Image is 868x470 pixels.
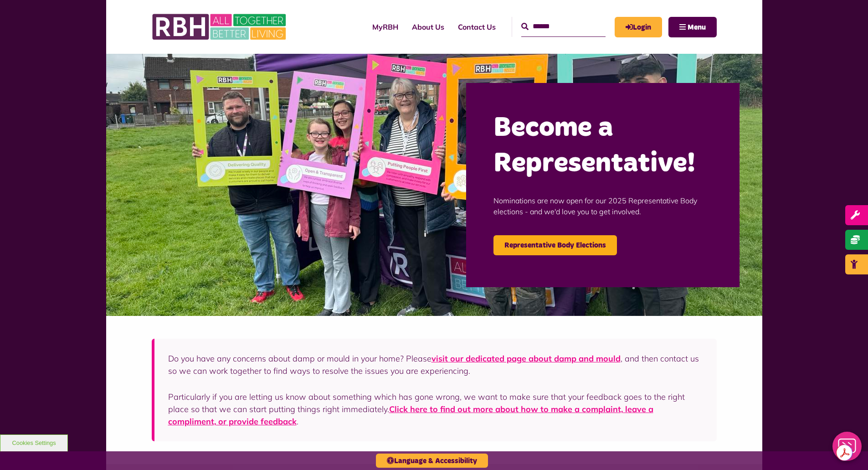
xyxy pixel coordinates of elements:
[168,404,653,427] a: Click here to find out more about how to make a complaint, leave a compliment, or provide feedback
[106,54,762,316] img: Image (22)
[688,24,706,31] span: Menu
[168,391,703,428] p: Particularly if you are letting us know about something which has gone wrong, we want to make sur...
[827,429,868,470] iframe: Netcall Web Assistant for live chat
[431,353,621,364] a: visit our dedicated page about damp and mould
[521,17,606,36] input: Search
[405,15,451,39] a: About Us
[152,9,288,45] img: RBH
[493,235,617,255] a: Representative Body Elections
[451,15,503,39] a: Contact Us
[493,181,712,231] p: Nominations are now open for our 2025 Representative Body elections - and we'd love you to get in...
[168,352,703,377] p: Do you have any concerns about damp or mould in your home? Please , and then contact us so we can...
[376,454,488,468] button: Language & Accessibility
[365,15,405,39] a: MyRBH
[615,17,662,37] a: MyRBH
[668,17,717,37] button: Navigation
[493,110,712,181] h2: Become a Representative!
